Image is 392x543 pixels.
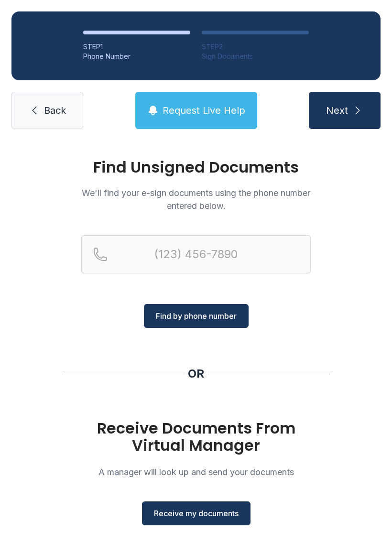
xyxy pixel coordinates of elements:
[163,104,245,117] span: Request Live Help
[83,52,190,61] div: Phone Number
[81,235,311,273] input: Reservation phone number
[83,42,190,52] div: STEP 1
[81,420,311,454] h1: Receive Documents From Virtual Manager
[202,52,309,61] div: Sign Documents
[202,42,309,52] div: STEP 2
[81,466,311,478] p: A manager will look up and send your documents
[156,310,237,322] span: Find by phone number
[154,508,239,519] span: Receive my documents
[81,160,311,175] h1: Find Unsigned Documents
[81,186,311,212] p: We'll find your e-sign documents using the phone number entered below.
[188,366,204,381] div: OR
[326,104,348,117] span: Next
[44,104,66,117] span: Back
